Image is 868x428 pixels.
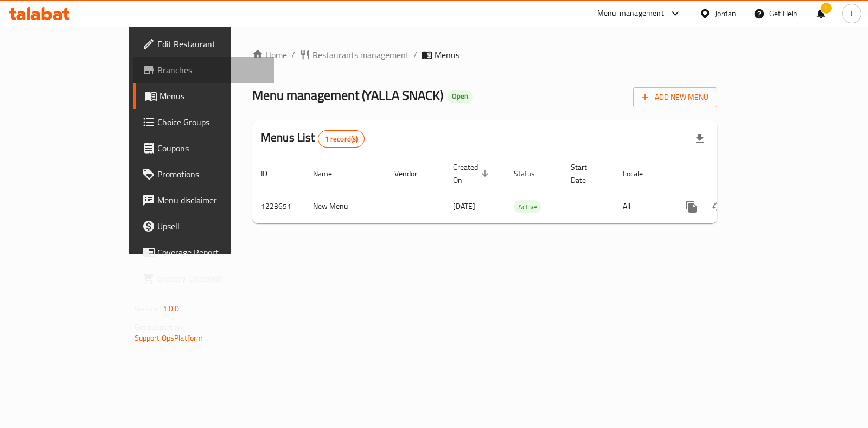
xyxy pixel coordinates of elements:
div: Export file [687,126,713,152]
span: Vendor [394,167,431,180]
span: Grocery Checklist [157,272,265,285]
th: Actions [670,157,792,190]
span: Created On [453,161,492,187]
div: Active [514,200,541,213]
span: Restaurants management [312,48,409,61]
span: Branches [157,63,265,76]
nav: breadcrumb [252,48,717,61]
a: Coupons [133,135,274,161]
h2: Menus List [261,130,365,148]
span: Edit Restaurant [157,37,265,50]
li: / [291,48,295,61]
span: Open [448,92,473,101]
table: enhanced table [252,157,792,223]
span: 1 record(s) [318,134,365,144]
div: Total records count [318,130,365,148]
td: New Menu [304,190,386,223]
div: Jordan [715,8,736,20]
a: Choice Groups [133,109,274,135]
a: Branches [133,57,274,83]
button: Add New Menu [633,87,717,107]
a: Promotions [133,161,274,187]
span: Name [313,167,346,180]
span: 1.0.0 [163,302,180,316]
span: Version: [135,302,161,316]
a: Upsell [133,213,274,239]
li: / [413,48,417,61]
td: - [562,190,614,223]
span: Start Date [571,161,601,187]
div: Open [448,90,473,103]
span: Status [514,167,549,180]
a: Menu disclaimer [133,187,274,213]
span: [DATE] [453,199,475,213]
span: ID [261,167,282,180]
a: Restaurants management [299,48,409,61]
span: Add New Menu [642,91,709,104]
span: Choice Groups [157,116,265,129]
a: Menus [133,83,274,109]
div: Menu-management [597,7,664,20]
span: Menu management ( YALLA SNACK ) [252,83,443,107]
a: Edit Restaurant [133,31,274,57]
a: Coverage Report [133,239,274,265]
span: Menu disclaimer [157,194,265,207]
td: All [614,190,670,223]
span: Menus [159,90,265,103]
a: Grocery Checklist [133,265,274,291]
span: Active [514,201,541,213]
span: T [850,8,853,20]
a: Support.OpsPlatform [135,331,203,345]
span: Coupons [157,142,265,155]
button: more [679,194,705,220]
span: Locale [623,167,657,180]
span: Promotions [157,168,265,181]
span: Coverage Report [157,246,265,259]
span: Upsell [157,220,265,233]
button: Change Status [705,194,731,220]
td: 1223651 [252,190,304,223]
span: Menus [435,48,459,61]
span: Get support on: [135,320,184,334]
